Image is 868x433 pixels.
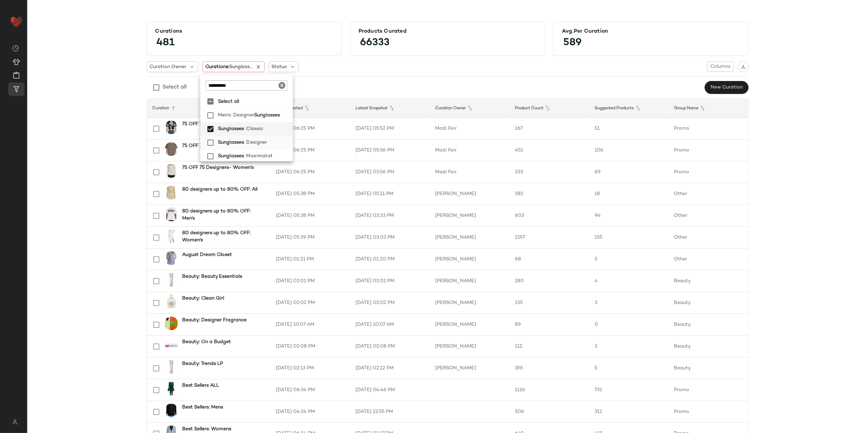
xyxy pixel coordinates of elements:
td: [DATE] 06:25 PM [271,140,350,161]
td: [DATE] 02:08 PM [350,336,430,357]
b: August Dream Closet [182,251,232,258]
div: Products Curated [359,28,537,35]
td: [DATE] 05:38 PM [271,205,350,227]
td: [DATE] 01:21 PM [271,248,350,270]
td: [PERSON_NAME] [430,314,509,336]
td: [PERSON_NAME] [430,357,509,379]
td: Other [669,248,748,270]
b: 75 OFF 75 Designers - Men's [182,121,247,128]
td: [DATE] 06:25 PM [271,118,350,140]
td: [DATE] 10:07 AM [271,314,350,336]
td: [PERSON_NAME] [430,292,509,314]
td: 89 [509,314,589,336]
span: : Designer [244,136,267,149]
div: Select all [163,83,187,92]
span: Men's: Designer [218,109,254,122]
td: [DATE] 02:12 PM [350,357,430,379]
span: 481 [150,31,182,55]
td: [DATE] 02:13 PM [271,357,350,379]
td: 731 [589,379,669,401]
td: [DATE] 05:52 PM [350,118,430,140]
td: Madi Fair [430,118,509,140]
td: [PERSON_NAME] [430,248,509,270]
td: Beauty [669,292,748,314]
b: Beauty: Trends LP [182,360,223,367]
b: Beauty: Designer Fragrance [182,317,247,324]
td: [PERSON_NAME] [430,183,509,205]
td: [DATE] 02:02 PM [271,292,350,314]
td: 4 [589,270,669,292]
b: Beauty: Clean Girl [182,295,224,302]
td: 311 [589,401,669,423]
td: [PERSON_NAME] [430,336,509,357]
td: 196 [509,357,589,379]
td: Madi Fair [430,161,509,183]
td: [DATE] 03:56 PM [350,161,430,183]
b: 75 OFF 75 Designers - Shop All [182,142,253,149]
span: 589 [556,31,588,55]
b: 80 designers up to 80% OFF: Men's [182,208,263,222]
td: [DATE] 05:38 PM [271,183,350,205]
th: Suggested Products [589,99,669,118]
td: Promo [669,401,748,423]
td: 135 [509,292,589,314]
td: 506 [509,401,589,423]
td: [DATE] 04:46 PM [350,379,430,401]
td: Beauty [669,357,748,379]
td: [DATE] 04:34 PM [271,401,350,423]
th: Curation [147,99,271,118]
span: New Curation [710,85,743,90]
td: 1116 [509,379,589,401]
td: 69 [589,161,669,183]
span: : Maximalist [244,149,272,163]
td: 3 [589,336,669,357]
td: Beauty [669,270,748,292]
img: svg%3e [741,64,746,69]
b: Beauty: Beauty Essentials [182,273,242,280]
td: [DATE] 03:03 PM [350,227,430,248]
strong: Select all [218,98,239,105]
span: 66333 [353,31,396,55]
td: [DATE] 01:20 PM [350,248,430,270]
td: Promo [669,379,748,401]
td: 167 [509,118,589,140]
td: Madi Fair [430,140,509,161]
span: Sunglasses [218,149,244,163]
span: Sunglasses [218,122,244,136]
td: [DATE] 02:01 PM [350,270,430,292]
b: 75 OFF 75 Designers- Women's [182,164,254,171]
button: New Curation [705,81,748,94]
th: Product Count [509,99,589,118]
td: [DATE] 05:56 PM [350,140,430,161]
td: 68 [509,248,589,270]
b: 80 designers up to 80% OFF: Women's [182,229,263,244]
td: Beauty [669,314,748,336]
i: Clear [278,81,286,90]
td: 333 [509,161,589,183]
b: Best Sellers ALL [182,382,219,389]
td: Promo [669,161,748,183]
td: Beauty [669,336,748,357]
td: [DATE] 06:25 PM [271,161,350,183]
img: svg%3e [12,45,19,52]
td: [DATE] 06:34 PM [271,379,350,401]
td: [DATE] 10:07 AM [350,314,430,336]
td: 282 [509,183,589,205]
b: Beauty: On a Budget [182,338,231,346]
td: 3 [589,292,669,314]
td: [PERSON_NAME] [430,270,509,292]
td: 18 [589,183,669,205]
img: heart_red.DM2ytmEG.svg [10,15,23,29]
td: Other [669,205,748,227]
button: Columns [707,62,733,72]
span: : Classic [244,122,263,136]
td: [DATE] 02:08 PM [271,336,350,357]
th: Latest Snapshot [350,99,430,118]
td: [DATE] 03:33 PM [350,205,430,227]
span: Sunglass... [229,64,253,69]
td: 180 [509,270,589,292]
b: 80 designers up to 80% OFF: All [182,186,257,193]
th: Last Exported [271,99,350,118]
td: [DATE] 12:55 PM [350,401,430,423]
td: [DATE] 05:39 PM [271,227,350,248]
